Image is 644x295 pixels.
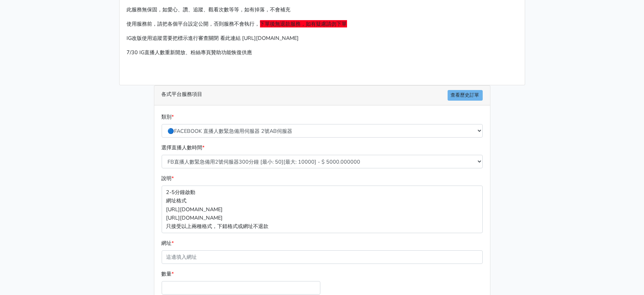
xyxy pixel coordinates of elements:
[127,20,517,28] p: 使用服務前，請把各個平台設定公開，否則服務不會執行，
[162,143,205,152] label: 選擇直播人數時間
[162,270,174,278] label: 數量
[162,174,174,183] label: 說明
[154,86,490,105] div: 各式平台服務項目
[162,186,483,233] p: 2-5分鐘啟動 網址格式 [URL][DOMAIN_NAME] [URL][DOMAIN_NAME] 只接受以上兩種格式，下錯格式或網址不退款
[127,5,517,14] p: 此服務無保固，如愛心、讚、追蹤、觀看次數等等，如有掉落，不會補充
[127,34,517,42] p: IG改版使用追蹤需要把標示進行審查關閉 看此連結 [URL][DOMAIN_NAME]
[162,250,483,264] input: 這邊填入網址
[162,239,174,247] label: 網址
[260,20,347,27] span: 下單後無退款服務，如有疑慮請勿下單
[448,90,483,101] a: 查看歷史訂單
[127,48,517,57] p: 7/30 IG直播人數重新開放、粉絲專頁贊助功能恢復供應
[162,113,174,121] label: 類別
